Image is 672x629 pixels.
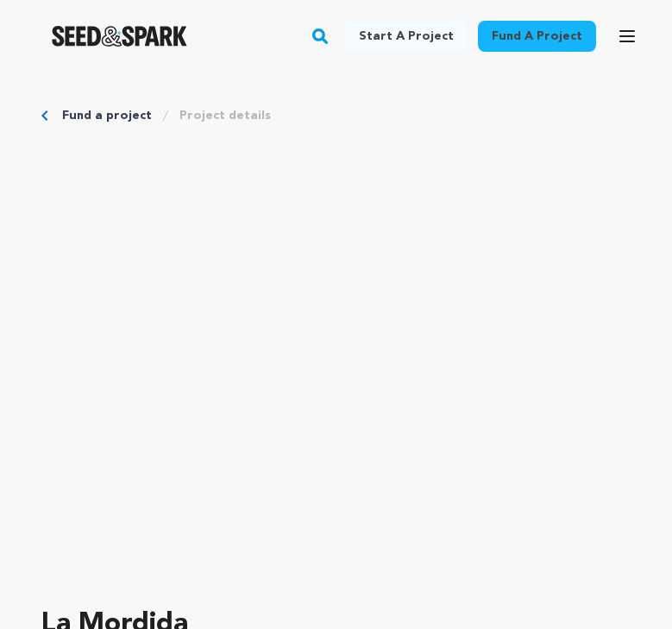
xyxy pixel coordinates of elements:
img: Seed&Spark Logo Dark Mode [52,26,187,47]
a: Start a project [345,21,468,52]
a: Fund a project [478,21,596,52]
a: Fund a project [62,107,152,124]
a: Project details [179,107,271,124]
div: Breadcrumb [41,107,631,124]
a: Seed&Spark Homepage [52,26,187,47]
